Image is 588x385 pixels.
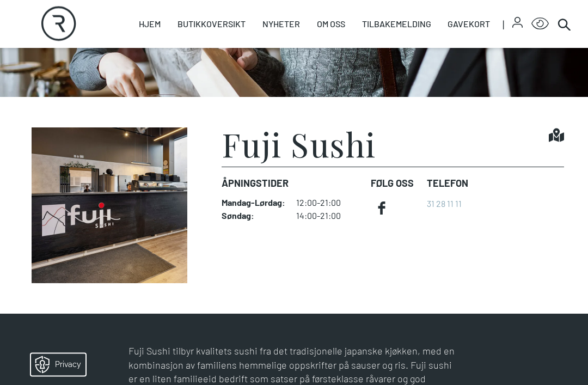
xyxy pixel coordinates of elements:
dd: 12:00-21:00 [296,198,362,209]
dt: Telefon [427,176,468,191]
dt: Mandag - Lørdag : [222,198,285,209]
dt: Søndag : [222,211,285,222]
dt: Åpningstider [222,176,362,191]
iframe: Manage Preferences [11,350,100,380]
a: facebook [371,198,393,219]
dt: FØLG OSS [371,176,418,191]
button: Open Accessibility Menu [531,15,549,33]
dd: 14:00-21:00 [296,211,362,222]
details: Attribution [549,196,588,204]
h1: Fuji Sushi [222,128,376,161]
div: © Mappedin [552,198,579,204]
a: 31 28 11 11 [427,199,462,209]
